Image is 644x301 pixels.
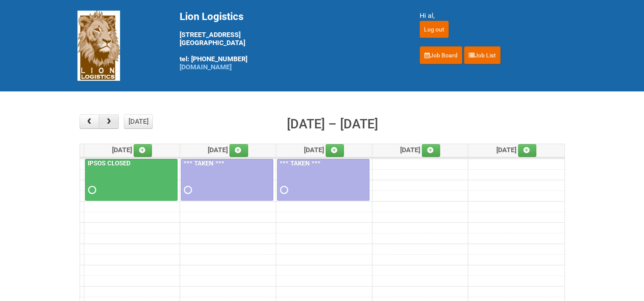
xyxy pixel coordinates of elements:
[464,46,501,64] a: Job List
[77,41,120,49] a: Lion Logistics
[287,114,378,134] h2: [DATE] – [DATE]
[420,21,449,38] input: Log out
[280,187,286,193] span: Requested
[184,187,190,193] span: Requested
[180,11,243,23] span: Lion Logistics
[518,144,537,157] a: Add an event
[420,46,462,64] a: Job Board
[304,146,344,154] span: [DATE]
[134,144,152,157] a: Add an event
[420,11,567,21] div: Hi al,
[77,11,120,81] img: Lion Logistics
[88,187,94,193] span: Requested
[124,114,153,129] button: [DATE]
[180,63,232,71] a: [DOMAIN_NAME]
[180,11,398,71] div: [STREET_ADDRESS] [GEOGRAPHIC_DATA] tel: [PHONE_NUMBER]
[326,144,344,157] a: Add an event
[85,159,177,201] a: IPSOS CLOSED
[208,146,248,154] span: [DATE]
[229,144,248,157] a: Add an event
[86,159,132,167] a: IPSOS CLOSED
[496,146,537,154] span: [DATE]
[112,146,152,154] span: [DATE]
[422,144,441,157] a: Add an event
[400,146,441,154] span: [DATE]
